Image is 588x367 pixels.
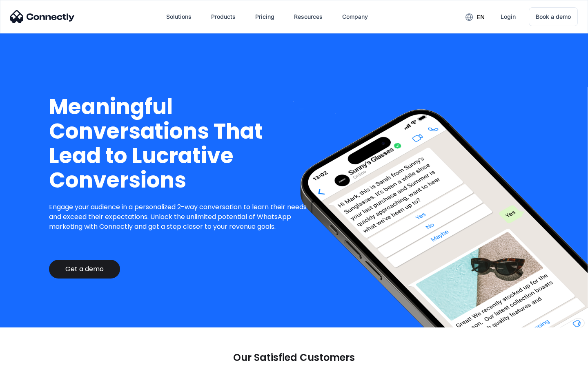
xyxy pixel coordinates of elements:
a: Login [494,7,522,27]
div: Login [501,11,516,22]
p: Engage your audience in a personalized 2-way conversation to learn their needs and exceed their e... [49,202,313,232]
a: Get a demo [49,260,120,279]
div: Get a demo [65,265,104,273]
ul: Language list [16,353,49,364]
p: Our Satisfied Customers [233,352,355,363]
div: Resources [294,11,323,22]
div: Products [211,11,236,22]
aside: Language selected: English [8,353,49,364]
div: Solutions [166,11,192,22]
div: Pricing [255,11,274,22]
div: Company [342,11,368,22]
a: Book a demo [529,7,578,26]
div: en [477,11,485,23]
img: Connectly Logo [10,10,75,23]
a: Pricing [249,7,281,27]
h1: Meaningful Conversations That Lead to Lucrative Conversions [49,95,313,192]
